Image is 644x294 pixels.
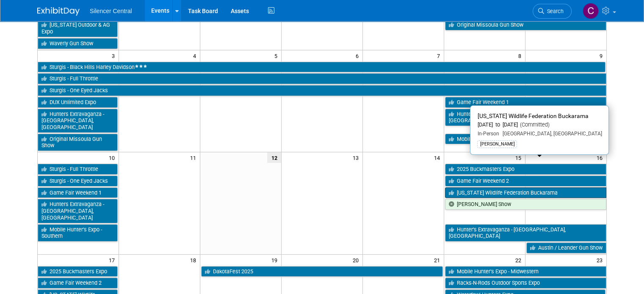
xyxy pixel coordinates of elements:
a: Game Fair Weekend 2 [445,176,606,187]
span: 23 [596,255,606,265]
a: [US_STATE] Outdoor & AG Expo [38,19,118,37]
span: 19 [271,255,281,265]
span: 4 [192,50,200,61]
span: 22 [514,255,525,265]
a: Game Fair Weekend 2 [38,278,118,289]
span: 10 [108,152,119,163]
img: Cade Cox [583,3,599,19]
span: Silencer Central [90,8,132,14]
span: 9 [599,50,606,61]
span: 6 [355,50,362,61]
a: Mobile Hunter’s Expo - Southern [445,134,606,145]
a: Mobile Hunter’s Expo - Midwestern [445,266,606,277]
span: Search [544,8,564,14]
a: Hunter’s Extravaganza - [GEOGRAPHIC_DATA], [GEOGRAPHIC_DATA] [445,224,606,242]
a: Game Fair Weekend 1 [38,187,118,198]
a: 2025 Buckmasters Expo [445,164,606,175]
a: Sturgis - One Eyed Jacks [38,85,606,96]
a: Racks-N-Rods Outdoor Sports Expo [445,278,606,289]
span: 5 [274,50,281,61]
a: DakotaFest 2025 [201,266,443,277]
span: 16 [596,152,606,163]
a: Sturgis - Black Hills Harley Davidson [38,62,605,73]
span: 21 [433,255,444,265]
div: [PERSON_NAME] [477,140,517,148]
span: 17 [108,255,119,265]
a: Sturgis - Full Throttle [38,164,118,175]
a: Search [533,4,572,19]
span: 15 [514,152,525,163]
span: 12 [267,152,281,163]
span: [GEOGRAPHIC_DATA], [GEOGRAPHIC_DATA] [499,131,602,137]
a: Game Fair Weekend 1 [445,97,606,108]
a: Original Missoula Gun Show [38,134,118,151]
div: [DATE] to [DATE] [477,121,602,129]
a: Sturgis - One Eyed Jacks [38,176,118,187]
a: Waverly Gun Show [38,38,118,49]
a: Original Missoula Gun Show [445,19,606,30]
span: 7 [436,50,444,61]
span: 14 [433,152,444,163]
a: Hunters Extravaganza - [GEOGRAPHIC_DATA], [GEOGRAPHIC_DATA] [38,109,118,133]
a: Austin / Leander Gun Show [526,242,606,253]
span: 3 [111,50,119,61]
a: Hunters Extravaganza - [GEOGRAPHIC_DATA], [GEOGRAPHIC_DATA] [38,199,118,223]
a: [PERSON_NAME] Show [445,199,606,210]
img: ExhibitDay [37,7,80,16]
span: 11 [189,152,200,163]
span: 18 [189,255,200,265]
a: 2025 Buckmasters Expo [38,266,118,277]
span: 8 [517,50,525,61]
a: Hunters Extravaganza - [GEOGRAPHIC_DATA], [GEOGRAPHIC_DATA] [445,109,606,126]
a: [US_STATE] Wildlife Federation Buckarama [445,187,606,198]
span: [US_STATE] Wildlife Federation Buckarama [477,113,588,119]
a: DUX Unlimited Expo [38,97,118,108]
a: Mobile Hunter’s Expo - Southern [38,224,118,242]
span: (Committed) [517,121,549,128]
span: 20 [352,255,362,265]
a: Sturgis - Full Throttle [38,73,606,84]
span: 13 [352,152,362,163]
span: In-Person [477,131,499,137]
